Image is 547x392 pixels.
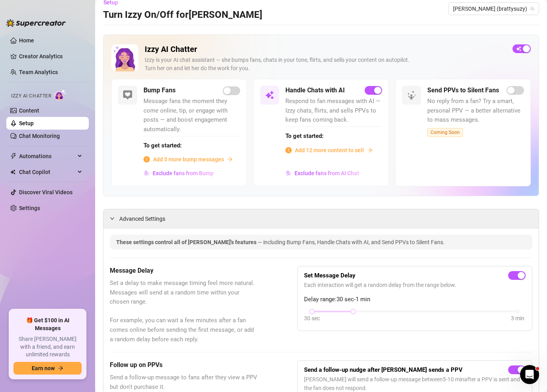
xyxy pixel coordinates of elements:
h2: Izzy AI Chatter [145,44,506,54]
span: thunderbolt [10,153,17,159]
h5: Bump Fans [143,86,176,95]
span: arrow-right [227,157,233,162]
span: arrow-right [367,147,373,153]
span: Chat Copilot [19,166,75,178]
img: AI Chatter [54,89,67,101]
a: Team Analytics [19,69,58,75]
span: 🎁 Get $100 in AI Messages [13,317,82,332]
span: Coming Soon [427,128,463,137]
div: 30 sec [304,314,320,323]
span: expanded [110,216,115,221]
a: Settings [19,205,40,211]
h3: Turn Izzy On/Off for [PERSON_NAME] [103,9,262,21]
strong: To get started: [285,132,323,140]
a: Content [19,107,39,114]
a: Discover Viral Videos [19,189,73,195]
button: Exclude fans from Bump [143,167,214,180]
button: Exclude fans from AI Chat [285,167,360,180]
span: Automations [19,150,75,163]
button: Earn nowarrow-right [13,362,82,375]
img: svg%3e [144,170,149,176]
h5: Handle Chats with AI [285,86,345,95]
span: Each interaction will get a random delay from the range below. [304,281,526,289]
strong: To get started: [143,142,182,149]
div: expanded [110,214,119,223]
span: info-circle [143,156,150,163]
span: These settings control all of [PERSON_NAME]'s features [116,239,258,245]
img: logo-BBDzfeDw.svg [6,19,66,27]
span: Respond to fan messages with AI — Izzy chats, flirts, and sells PPVs to keep fans coming back. [285,97,382,125]
strong: Send a follow-up nudge after [PERSON_NAME] sends a PPV [304,366,463,373]
div: Izzy is your AI chat assistant — she bumps fans, chats in your tone, flirts, and sells your conte... [145,56,506,73]
span: Delay range: 30 sec - 1 min [304,295,526,304]
h5: Send PPVs to Silent Fans [427,86,499,95]
img: svg%3e [123,90,132,100]
span: Exclude fans from AI Chat [295,170,359,176]
h5: Message Delay [110,266,258,275]
img: Izzy AI Chatter [111,44,138,71]
strong: Set Message Delay [304,272,356,279]
span: — including Bump Fans, Handle Chats with AI, and Send PPVs to Silent Fans. [258,239,445,245]
div: 3 min [511,314,524,323]
iframe: Intercom live chat [520,365,539,384]
span: Share [PERSON_NAME] with a friend, and earn unlimited rewards [13,335,82,359]
a: Creator Analytics [19,50,82,63]
span: Earn now [32,365,55,371]
a: Home [19,37,34,44]
span: team [530,6,535,11]
a: Chat Monitoring [19,133,60,139]
span: Izzy AI Chatter [11,92,51,100]
span: Advanced Settings [119,214,165,223]
img: Chat Copilot [10,169,15,175]
h5: Follow up on PPVs [110,360,258,370]
img: svg%3e [265,90,274,100]
span: Set a delay to make message timing feel more natural. Messages will send at a random time within ... [110,279,258,344]
a: Setup [19,120,34,126]
span: arrow-right [58,365,63,371]
span: No reply from a fan? Try a smart, personal PPV — a better alternative to mass messages. [427,97,524,125]
span: info-circle [285,147,292,153]
img: svg%3e [286,170,291,176]
span: Message fans the moment they come online, tip, or engage with posts — and boost engagement automa... [143,97,240,134]
span: Exclude fans from Bump [153,170,214,176]
span: Susanna (brattysuzy) [453,3,534,15]
img: svg%3e [407,90,416,100]
span: Add 12 more content to sell [295,146,364,155]
span: Add 5 more bump messages [153,155,224,164]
